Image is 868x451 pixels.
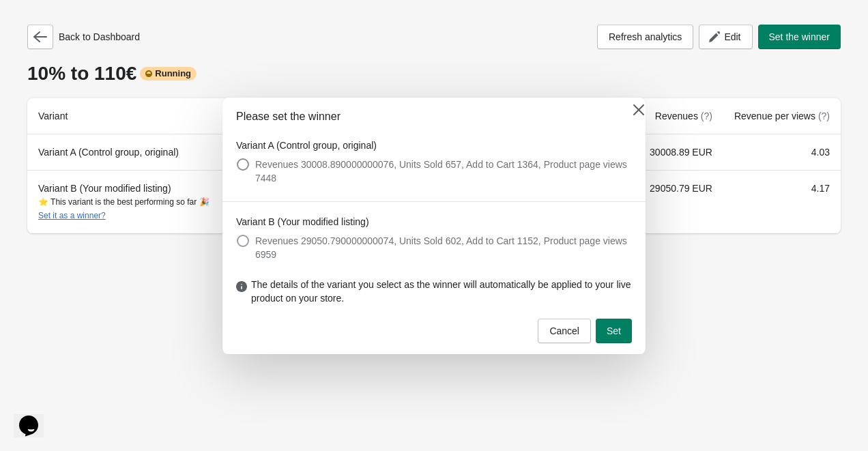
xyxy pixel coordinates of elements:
[549,325,579,336] span: Cancel
[222,278,646,319] div: The details of the variant you select as the winner will automatically be applied to your live pr...
[607,325,621,336] span: Set
[236,215,369,229] legend: Variant B (Your modified listing)
[255,234,632,261] span: Revenues 29050.790000000074, Units Sold 602, Add to Cart 1152, Product page views 6959
[538,319,591,343] button: Cancel
[255,158,632,185] span: Revenues 30008.890000000076, Units Sold 657, Add to Cart 1364, Product page views 7448
[14,396,57,437] iframe: chat widget
[236,139,377,152] legend: Variant A (Control group, original)
[596,319,632,343] button: Set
